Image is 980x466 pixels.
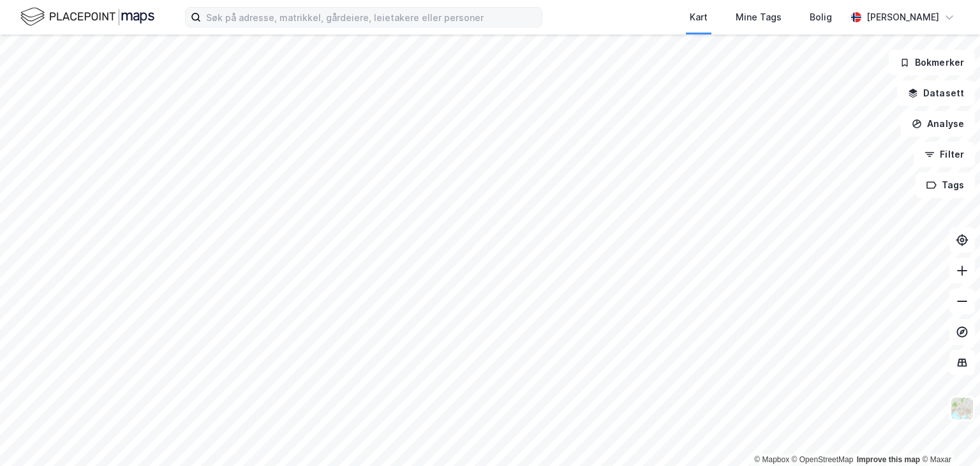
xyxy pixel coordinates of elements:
[201,8,542,27] input: Søk på adresse, matrikkel, gårdeiere, leietakere eller personer
[916,405,980,466] iframe: Chat Widget
[690,10,708,25] div: Kart
[866,10,939,25] div: [PERSON_NAME]
[736,10,782,25] div: Mine Tags
[810,10,832,25] div: Bolig
[20,6,154,28] img: logo.f888ab2527a4732fd821a326f86c7f29.svg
